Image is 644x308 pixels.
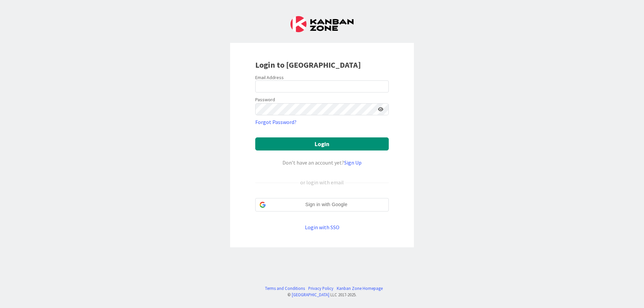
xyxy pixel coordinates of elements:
div: Don’t have an account yet? [255,159,389,167]
img: Kanban Zone [290,16,354,32]
a: Terms and Conditions [265,285,305,292]
a: Privacy Policy [308,285,333,292]
div: Sign in with Google [255,198,389,211]
label: Password [255,96,275,103]
a: Sign Up [344,159,362,166]
div: or login with email [299,178,345,186]
a: Login with SSO [305,224,339,231]
div: © LLC 2017- 2025 . [262,292,383,298]
label: Email Address [255,74,284,80]
a: [GEOGRAPHIC_DATA] [292,292,329,297]
a: Forgot Password? [255,118,297,126]
span: Sign in with Google [268,201,384,208]
a: Kanban Zone Homepage [337,285,383,292]
b: Login to [GEOGRAPHIC_DATA] [255,60,361,70]
button: Login [255,137,389,150]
